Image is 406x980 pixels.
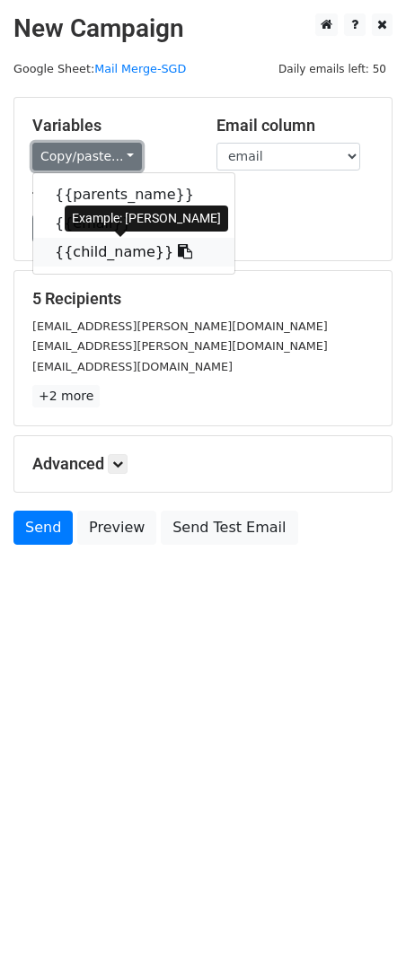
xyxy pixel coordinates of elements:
a: Send [13,511,73,545]
small: [EMAIL_ADDRESS][DOMAIN_NAME] [32,360,233,373]
a: Preview [77,511,156,545]
a: Mail Merge-SGD [94,62,186,75]
h5: Variables [32,116,190,136]
span: Daily emails left: 50 [272,59,393,79]
h5: Advanced [32,454,374,474]
a: Send Test Email [161,511,297,545]
a: {{parents_name}} [33,180,234,209]
a: +2 more [32,385,100,407]
h2: New Campaign [13,13,393,44]
small: [EMAIL_ADDRESS][PERSON_NAME][DOMAIN_NAME] [32,319,328,333]
a: {{email}} [33,209,234,238]
iframe: Chat Widget [316,894,406,980]
a: {{child_name}} [33,238,234,267]
div: Example: [PERSON_NAME] [65,206,228,232]
small: [EMAIL_ADDRESS][PERSON_NAME][DOMAIN_NAME] [32,339,328,353]
a: Daily emails left: 50 [272,62,393,75]
a: Copy/paste... [32,143,142,171]
small: Google Sheet: [13,62,186,75]
h5: Email column [216,116,374,136]
h5: 5 Recipients [32,289,374,309]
